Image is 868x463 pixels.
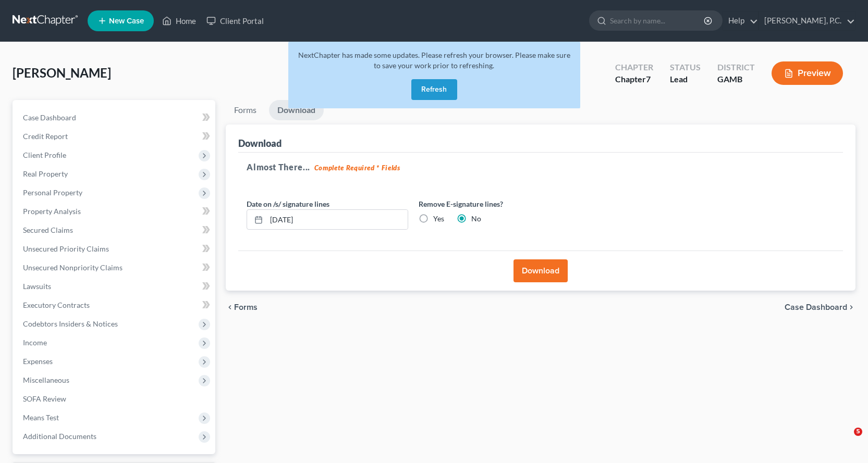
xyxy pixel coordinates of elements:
span: Real Property [23,169,68,178]
a: Case Dashboard [15,108,215,127]
span: Codebtors Insiders & Notices [23,319,118,328]
span: Property Analysis [23,207,81,216]
div: Status [670,61,701,73]
span: Miscellaneous [23,376,69,384]
span: Case Dashboard [23,113,76,122]
span: Case Dashboard [785,303,847,311]
a: Executory Contracts [15,296,215,315]
a: Case Dashboard chevron_right [785,303,855,311]
div: Lead [670,73,701,85]
strong: Complete Required * Fields [314,164,400,172]
span: Means Test [23,413,59,422]
span: Lawsuits [23,282,51,291]
span: Unsecured Priority Claims [23,244,109,253]
a: Unsecured Priority Claims [15,240,215,258]
span: [PERSON_NAME] [13,65,111,80]
span: Credit Report [23,132,68,141]
span: 5 [854,428,862,436]
button: Preview [772,61,843,85]
iframe: Intercom live chat [833,428,858,453]
div: Chapter [615,61,653,73]
a: Client Portal [201,11,269,30]
a: Home [157,11,201,30]
a: Help [723,11,758,30]
span: SOFA Review [23,394,66,403]
span: Unsecured Nonpriority Claims [23,263,123,272]
i: chevron_right [847,303,855,311]
button: Download [514,259,568,282]
div: GAMB [717,73,755,85]
span: Income [23,338,47,347]
span: 7 [646,74,651,84]
div: Download [238,137,282,149]
a: Download [269,100,324,120]
button: Refresh [411,79,457,100]
label: Date on /s/ signature lines [247,198,329,209]
div: Chapter [615,73,653,85]
span: Client Profile [23,151,66,159]
a: [PERSON_NAME], P.C. [759,11,855,30]
a: Secured Claims [15,221,215,240]
span: Forms [234,303,258,311]
a: Property Analysis [15,202,215,221]
label: Remove E-signature lines? [419,198,580,209]
button: chevron_left Forms [226,303,272,311]
input: Search by name... [610,11,705,30]
label: No [471,214,481,224]
span: NextChapter has made some updates. Please refresh your browser. Please make sure to save your wor... [298,51,570,70]
h5: Almost There... [247,161,835,173]
span: Secured Claims [23,226,73,234]
a: Lawsuits [15,277,215,296]
i: chevron_left [226,303,234,311]
a: Unsecured Nonpriority Claims [15,258,215,277]
span: Expenses [23,357,53,366]
span: Additional Documents [23,432,96,441]
span: Executory Contracts [23,301,90,309]
a: Credit Report [15,127,215,146]
a: Forms [226,100,265,120]
a: SOFA Review [15,390,215,408]
div: District [717,61,755,73]
input: MM/DD/YYYY [266,210,408,230]
label: Yes [433,214,444,224]
span: Personal Property [23,188,82,197]
span: New Case [109,17,144,25]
